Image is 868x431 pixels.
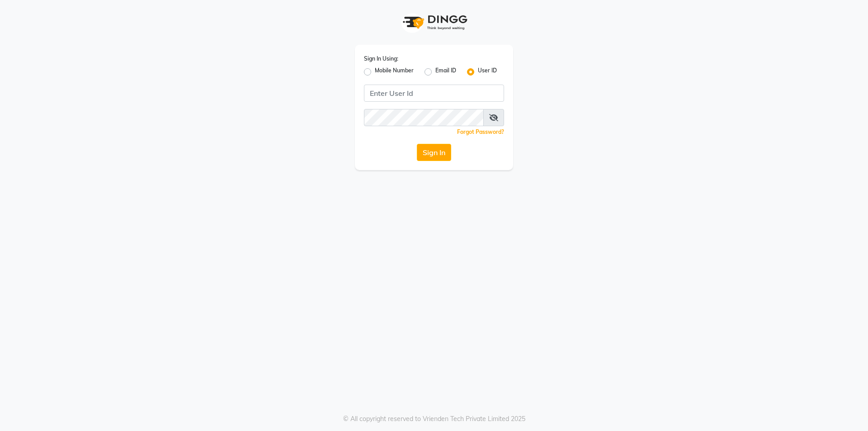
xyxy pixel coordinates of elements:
a: Forgot Password? [457,128,504,135]
input: Username [364,109,484,126]
label: Mobile Number [375,66,414,77]
label: User ID [478,66,497,77]
img: logo1.svg [398,9,470,36]
label: Sign In Using: [364,55,398,63]
label: Email ID [435,66,456,77]
input: Username [364,85,504,102]
button: Sign In [417,144,451,161]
